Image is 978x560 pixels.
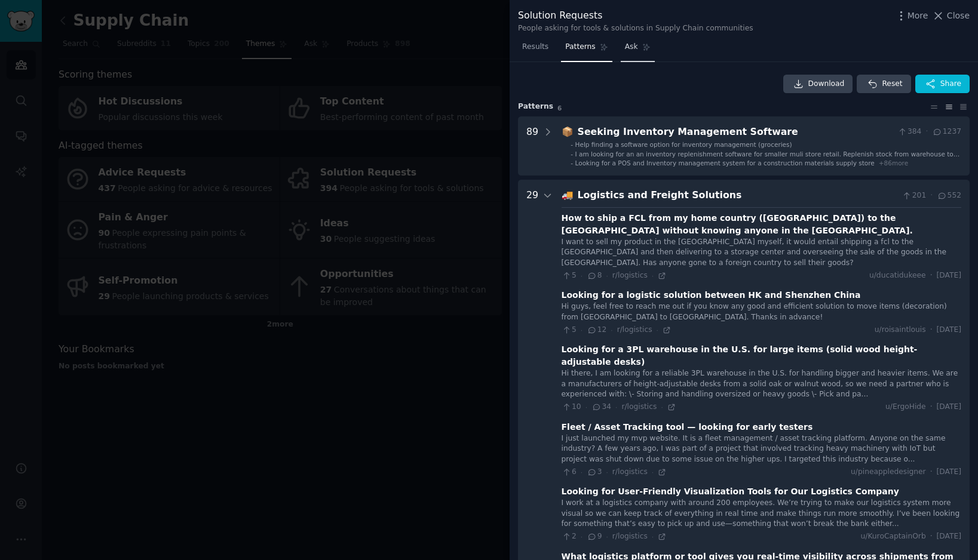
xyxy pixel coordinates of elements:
[522,42,548,53] span: Results
[565,42,595,53] span: Patterns
[932,10,970,22] button: Close
[562,325,577,336] span: 5
[518,101,553,112] span: Pattern s
[562,433,961,465] div: I just launched my mvp website. It is a fleet management / asset tracking platform. Anyone on the...
[578,188,898,203] div: Logistics and Freight Solutions
[562,421,813,433] div: Fleet / Asset Tracking tool — looking for early testers
[562,343,961,368] div: Looking for a 3PL warehouse in the U.S. for large items (solid wood height-adjustable desks)
[652,533,654,541] span: ·
[562,402,581,413] span: 10
[937,467,961,478] span: [DATE]
[897,127,922,137] span: 384
[652,468,654,476] span: ·
[857,75,910,94] button: Reset
[612,467,648,476] span: r/logistics
[611,326,612,334] span: ·
[937,402,961,413] span: [DATE]
[657,326,658,334] span: ·
[562,270,577,281] span: 5
[617,325,652,334] span: r/logistics
[587,467,602,478] span: 3
[869,270,926,281] span: u/ducatidukeee
[940,79,961,90] span: Share
[652,272,654,280] span: ·
[915,75,970,94] button: Share
[575,141,792,148] span: Help finding a software option for inventory management (groceries)
[783,75,853,94] a: Download
[571,159,573,167] div: -
[575,159,875,167] span: Looking for a POS and Inventory management system for a construction materials supply store
[882,79,902,90] span: Reset
[562,498,961,530] div: I work at a logistics company with around 200 employees. We’re trying to make our logistics syste...
[879,159,908,167] span: + 86 more
[581,533,582,541] span: ·
[562,485,899,498] div: Looking for User-Friendly Visualization Tools for Our Logistics Company
[581,468,582,476] span: ·
[808,79,845,90] span: Download
[585,403,587,411] span: ·
[925,127,928,137] span: ·
[518,8,753,23] div: Solution Requests
[885,402,926,413] span: u/ErgoHide
[587,325,606,336] span: 12
[621,402,657,411] span: r/logistics
[562,237,961,269] div: I want to sell my product in the [GEOGRAPHIC_DATA] myself, it would entail shipping a fcl to the ...
[562,126,574,137] span: 📦
[587,531,602,542] span: 9
[571,150,573,158] div: -
[895,10,928,22] button: More
[562,189,574,201] span: 🚚
[562,212,961,237] div: How to ship a FCL from my home country ([GEOGRAPHIC_DATA]) to the [GEOGRAPHIC_DATA] without knowi...
[937,531,961,542] span: [DATE]
[661,403,663,411] span: ·
[562,368,961,400] div: Hi there, I am looking for a reliable 3PL warehouse in the U.S. for handling bigger and heavier i...
[612,532,648,540] span: r/logistics
[581,326,582,334] span: ·
[562,531,577,542] span: 2
[561,38,612,62] a: Patterns
[518,23,753,34] div: People asking for tools & solutions in Supply Chain communities
[526,125,538,168] div: 89
[851,467,926,478] span: u/pineappledesigner
[591,402,611,413] span: 34
[587,270,602,281] span: 8
[562,467,577,478] span: 6
[518,38,553,62] a: Results
[902,190,926,201] span: 201
[932,127,961,137] span: 1237
[606,272,608,280] span: ·
[621,38,655,62] a: Ask
[937,190,961,201] span: 552
[578,125,893,140] div: Seeking Inventory Management Software
[612,271,648,279] span: r/logistics
[861,531,926,542] span: u/KuroCaptainOrb
[930,531,933,542] span: ·
[571,140,573,149] div: -
[562,289,861,301] div: Looking for a logistic solution between HK and Shenzhen China
[875,325,926,336] span: u/roisaintlouis
[930,190,933,201] span: ·
[930,467,933,478] span: ·
[557,104,562,112] span: 6
[930,325,933,336] span: ·
[937,325,961,336] span: [DATE]
[947,10,970,22] span: Close
[581,272,582,280] span: ·
[908,10,928,22] span: More
[606,533,608,541] span: ·
[575,150,960,166] span: I am looking for an an inventory replenishment software for smaller muli store retail. Replenish ...
[930,402,933,413] span: ·
[606,468,608,476] span: ·
[625,42,638,53] span: Ask
[937,270,961,281] span: [DATE]
[562,301,961,322] div: Hi guys, feel free to reach me out if you know any good and efficient solution to move items (dec...
[930,270,933,281] span: ·
[615,403,617,411] span: ·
